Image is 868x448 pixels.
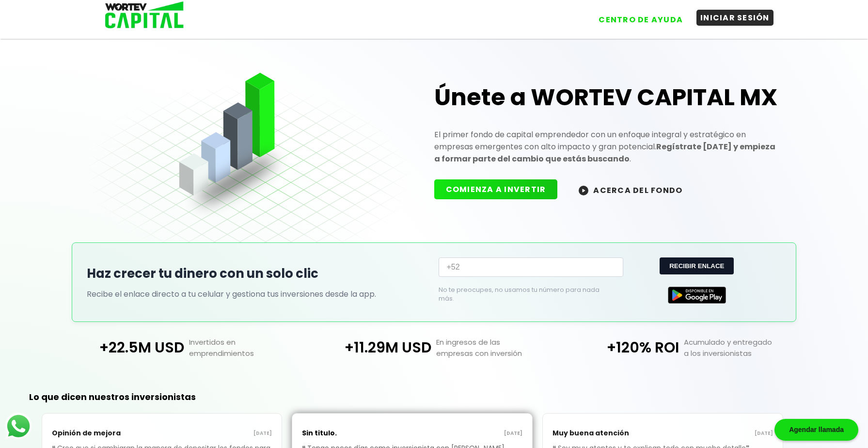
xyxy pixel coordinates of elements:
p: Sin titulo. [302,423,412,443]
a: INICIAR SESIÓN [687,4,773,28]
p: Invertidos en emprendimientos [184,336,310,359]
strong: Regístrate [DATE] y empieza a formar parte del cambio que estás buscando [434,141,775,164]
div: Agendar llamada [774,419,858,441]
button: RECIBIR ENLACE [660,257,734,274]
button: ACERCA DEL FONDO [567,179,694,200]
p: El primer fondo de capital emprendedor con un enfoque integral y estratégico en empresas emergent... [434,128,781,165]
p: En ingresos de las empresas con inversión [431,336,557,359]
p: Opinión de mejora [52,423,162,443]
h1: Únete a WORTEV CAPITAL MX [434,82,781,113]
p: [DATE] [412,430,522,437]
img: Google Play [668,287,726,304]
p: Acumulado y entregado a los inversionistas [679,336,805,359]
h2: Haz crecer tu dinero con un solo clic [87,264,429,283]
button: COMIENZA A INVERTIR [434,179,558,199]
p: Muy buena atención [552,423,663,443]
a: CENTRO DE AYUDA [585,4,687,28]
p: +22.5M USD [63,336,184,359]
img: logos_whatsapp-icon.242b2217.svg [5,413,32,440]
a: COMIENZA A INVERTIR [434,184,568,195]
img: wortev-capital-acerca-del-fondo [579,186,588,195]
button: CENTRO DE AYUDA [595,12,687,28]
button: INICIAR SESIÓN [696,10,773,26]
p: +11.29M USD [310,336,431,359]
p: No te preocupes, no usamos tu número para nada más. [439,286,607,303]
p: +120% ROI [558,336,679,359]
p: [DATE] [663,430,773,437]
p: Recibe el enlace directo a tu celular y gestiona tus inversiones desde la app. [87,288,429,300]
p: [DATE] [162,430,272,437]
